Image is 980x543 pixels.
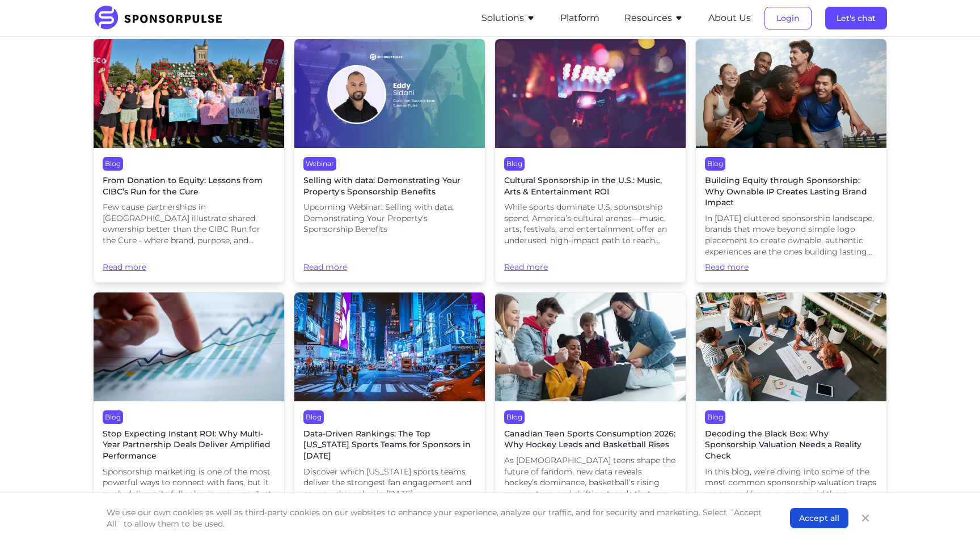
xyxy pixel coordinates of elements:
[93,39,285,283] a: BlogFrom Donation to Equity: Lessons from CIBC’s Run for the CureFew cause partnerships in [GEOGR...
[504,429,677,451] span: Canadian Teen Sports Consumption 2026: Why Hockey Leads and Basketball Rises
[103,175,275,197] span: From Donation to Equity: Lessons from CIBC’s Run for the Cure
[103,410,123,424] div: Blog
[705,262,877,273] span: Read more
[825,13,887,23] a: Let's chat
[708,11,751,25] button: About Us
[303,429,476,462] span: Data-Driven Rankings: The Top [US_STATE] Sports Teams for Sponsors in [DATE]
[695,292,887,536] a: BlogDecoding the Black Box: Why Sponsorship Valuation Needs a Reality CheckIn this blog, we’re di...
[103,466,275,511] span: Sponsorship marketing is one of the most powerful ways to connect with fans, but it rarely delive...
[303,466,476,500] span: Discover which [US_STATE] sports teams deliver the strongest fan engagement and sponsorship value...
[504,455,677,499] span: As [DEMOGRAPHIC_DATA] teens shape the future of fandom, new data reveals hockey’s dominance, bask...
[764,13,812,23] a: Login
[504,410,525,424] div: Blog
[103,157,123,171] div: Blog
[481,11,535,25] button: Solutions
[624,11,683,25] button: Resources
[696,292,886,401] img: Getty images courtesy of Unsplash
[495,39,686,148] img: Photo by Getty Images from Unsplash
[107,507,767,529] p: We use our own cookies as well as third-party cookies on our websites to enhance your experience,...
[504,157,525,171] div: Blog
[705,410,725,424] div: Blog
[764,7,812,29] button: Login
[705,466,877,500] span: In this blog, we’re diving into some of the most common sponsorship valuation traps we see and ho...
[103,429,275,462] span: Stop Expecting Instant ROI: Why Multi-Year Partnership Deals Deliver Amplified Performance
[303,240,476,273] span: Read more
[504,175,677,197] span: Cultural Sponsorship in the U.S.: Music, Arts & Entertainment ROI
[504,202,677,246] span: While sports dominate U.S. sponsorship spend, America’s cultural arenas—music, arts, festivals, a...
[708,13,751,23] a: About Us
[695,39,887,283] a: BlogBuilding Equity through Sponsorship: Why Ownable IP Creates Lasting Brand ImpactIn [DATE] clu...
[923,489,980,543] iframe: Chat Widget
[94,292,284,401] img: Sponsorship ROI image
[504,251,677,273] span: Read more
[495,292,686,401] img: Getty images courtesy of Unsplash
[705,429,877,462] span: Decoding the Black Box: Why Sponsorship Valuation Needs a Reality Check
[303,410,324,424] div: Blog
[303,202,476,235] span: Upcoming Webinar: Selling with data: Demonstrating Your Property's Sponsorship Benefits
[303,175,476,197] span: Selling with data: Demonstrating Your Property's Sponsorship Benefits
[103,251,275,273] span: Read more
[294,292,485,401] img: Photo by Andreas Niendorf courtesy of Unsplash
[93,292,285,536] a: BlogStop Expecting Instant ROI: Why Multi-Year Partnership Deals Deliver Amplified PerformanceSpo...
[495,39,686,283] a: BlogCultural Sponsorship in the U.S.: Music, Arts & Entertainment ROIWhile sports dominate U.S. s...
[696,39,886,148] img: Photo by Leire Cavia, courtesy of Unsplash
[825,7,887,29] button: Let's chat
[294,39,485,283] a: WebinarSelling with data: Demonstrating Your Property's Sponsorship BenefitsUpcoming Webinar: Sel...
[705,157,725,171] div: Blog
[857,510,873,526] button: Close
[294,292,485,536] a: BlogData-Driven Rankings: The Top [US_STATE] Sports Teams for Sponsors in [DATE]Discover which [U...
[93,6,231,31] img: SponsorPulse
[705,213,877,257] span: In [DATE] cluttered sponsorship landscape, brands that move beyond simple logo placement to creat...
[495,292,686,536] a: BlogCanadian Teen Sports Consumption 2026: Why Hockey Leads and Basketball RisesAs [DEMOGRAPHIC_D...
[103,202,275,246] span: Few cause partnerships in [GEOGRAPHIC_DATA] illustrate shared ownership better than the CIBC Run ...
[560,11,599,25] button: Platform
[705,175,877,209] span: Building Equity through Sponsorship: Why Ownable IP Creates Lasting Brand Impact
[790,508,848,528] button: Accept all
[303,157,336,171] div: Webinar
[560,13,599,23] a: Platform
